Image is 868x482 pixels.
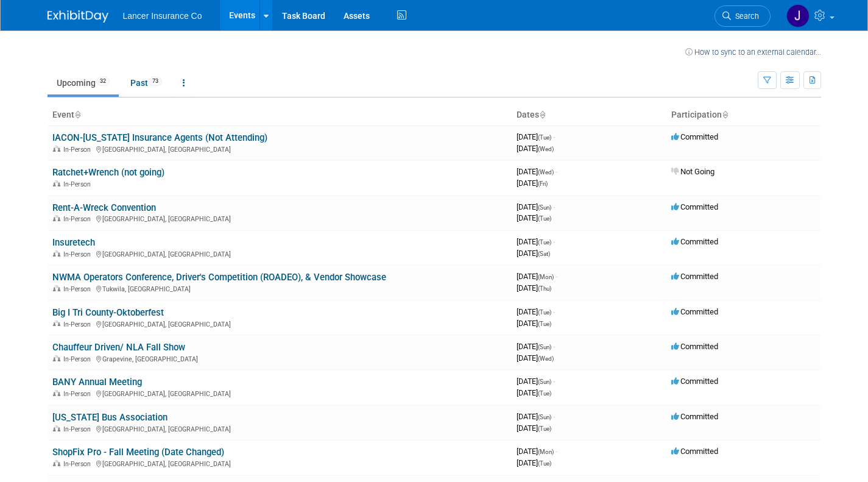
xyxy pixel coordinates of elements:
span: - [553,202,555,211]
span: (Tue) [538,390,551,397]
a: Chauffeur Driven/ NLA Fall Show [52,342,185,353]
span: [DATE] [517,377,555,386]
a: NWMA Operators Conference, Driver's Competition (ROADEO), & Vendor Showcase [52,272,386,283]
span: [DATE] [517,179,548,188]
img: In-Person Event [53,460,60,466]
span: (Fri) [538,180,548,187]
span: (Mon) [538,448,554,455]
img: In-Person Event [53,390,60,396]
span: [DATE] [517,213,551,222]
span: (Mon) [538,274,554,280]
span: In-Person [63,250,94,258]
span: 32 [96,77,110,86]
span: [DATE] [517,237,555,246]
span: - [556,167,557,176]
span: (Tue) [538,309,551,316]
span: In-Person [63,285,94,293]
span: - [553,307,555,316]
a: How to sync to an external calendar... [685,48,821,57]
img: In-Person Event [53,355,60,361]
span: Committed [671,377,718,386]
span: Lancer Insurance Co [123,11,202,21]
span: (Sun) [538,344,551,350]
span: In-Person [63,425,94,433]
span: (Tue) [538,460,551,467]
div: [GEOGRAPHIC_DATA], [GEOGRAPHIC_DATA] [52,249,507,258]
span: [DATE] [517,458,551,467]
span: Committed [671,237,718,246]
a: BANY Annual Meeting [52,377,142,388]
a: Sort by Event Name [74,110,80,119]
span: [DATE] [517,342,555,351]
a: Insuretech [52,237,95,248]
span: 73 [149,77,162,86]
img: In-Person Event [53,321,60,327]
img: ExhibitDay [48,10,108,23]
span: (Wed) [538,146,554,152]
span: [DATE] [517,249,550,258]
span: Search [731,12,759,21]
span: [DATE] [517,307,555,316]
a: IACON-[US_STATE] Insurance Agents (Not Attending) [52,132,267,143]
a: Past73 [121,71,171,94]
span: Committed [671,202,718,211]
img: In-Person Event [53,425,60,431]
span: - [553,377,555,386]
div: [GEOGRAPHIC_DATA], [GEOGRAPHIC_DATA] [52,144,507,154]
span: Committed [671,412,718,421]
img: John Burgan [786,4,810,27]
span: In-Person [63,215,94,223]
span: (Tue) [538,321,551,327]
span: (Wed) [538,355,554,362]
span: (Sat) [538,250,550,257]
span: [DATE] [517,412,555,421]
img: In-Person Event [53,180,60,186]
span: [DATE] [517,319,551,328]
span: [DATE] [517,447,557,456]
a: Rent-A-Wreck Convention [52,202,156,213]
span: [DATE] [517,283,551,292]
span: - [556,272,557,281]
span: [DATE] [517,167,557,176]
div: [GEOGRAPHIC_DATA], [GEOGRAPHIC_DATA] [52,319,507,328]
span: In-Person [63,321,94,328]
a: Sort by Participation Type [722,110,728,119]
a: Search [715,5,771,27]
a: Ratchet+Wrench (not going) [52,167,164,178]
span: [DATE] [517,388,551,397]
span: Committed [671,342,718,351]
span: [DATE] [517,272,557,281]
img: In-Person Event [53,146,60,152]
div: Tukwila, [GEOGRAPHIC_DATA] [52,283,507,293]
span: In-Person [63,180,94,188]
span: - [553,237,555,246]
span: [DATE] [517,132,555,141]
span: In-Person [63,146,94,154]
span: (Thu) [538,285,551,292]
img: In-Person Event [53,215,60,221]
span: Committed [671,447,718,456]
span: - [553,412,555,421]
span: In-Person [63,460,94,468]
span: [DATE] [517,353,554,363]
span: (Sun) [538,378,551,385]
img: In-Person Event [53,250,60,257]
a: Sort by Start Date [539,110,545,119]
span: - [556,447,557,456]
span: Committed [671,272,718,281]
div: Grapevine, [GEOGRAPHIC_DATA] [52,353,507,363]
span: - [553,342,555,351]
span: (Tue) [538,215,551,222]
a: [US_STATE] Bus Association [52,412,168,423]
span: [DATE] [517,424,551,433]
a: ShopFix Pro - Fall Meeting (Date Changed) [52,447,224,458]
span: (Sun) [538,204,551,211]
span: In-Person [63,390,94,398]
span: (Sun) [538,414,551,420]
span: In-Person [63,355,94,363]
th: Dates [512,105,666,126]
th: Event [48,105,512,126]
span: - [553,132,555,141]
span: Committed [671,132,718,141]
span: [DATE] [517,144,554,153]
